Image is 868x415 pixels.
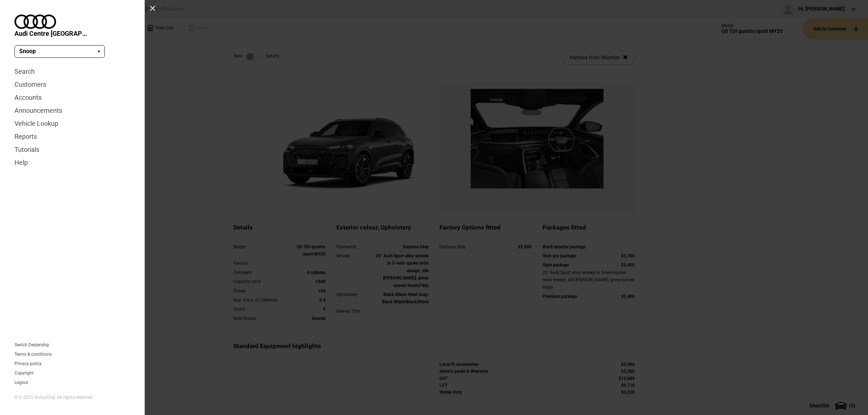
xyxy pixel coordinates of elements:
a: Terms & conditions [14,352,52,356]
a: Switch Dealership [14,343,49,347]
span: Snoop [19,47,36,55]
a: Privacy policy [14,361,42,366]
div: © © 2025 SnoopDog. All rights reserved. [14,394,130,401]
img: audi.png [14,14,56,29]
a: Vehicle Lookup [14,117,130,130]
span: Audi Centre [GEOGRAPHIC_DATA] [14,29,87,38]
a: Help [14,156,130,169]
a: Copyright [14,371,34,375]
a: Reports [14,130,130,143]
a: Customers [14,78,130,91]
a: Announcements [14,104,130,117]
button: Logout [14,380,28,385]
a: Accounts [14,91,130,104]
a: Search [14,65,130,78]
a: Tutorials [14,143,130,156]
